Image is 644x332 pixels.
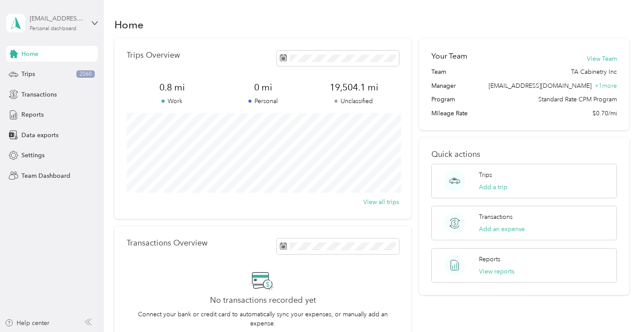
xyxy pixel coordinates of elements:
[308,97,399,106] p: Unclassified
[217,97,308,106] p: Personal
[21,110,44,119] span: Reports
[571,67,617,76] span: TA Cabinetry Inc
[431,109,468,118] span: Mileage Rate
[431,95,455,104] span: Program
[210,296,316,305] h2: No transactions recorded yet
[595,82,617,90] span: + 1 more
[431,150,617,159] p: Quick actions
[21,151,45,160] span: Settings
[479,267,514,276] button: View reports
[479,170,492,180] p: Trips
[538,95,617,104] span: Standard Rate CPM Program
[21,171,70,180] span: Team Dashboard
[76,70,95,78] span: 2060
[114,20,144,29] h1: Home
[431,81,456,90] span: Manager
[595,283,644,332] iframe: Everlance-gr Chat Button Frame
[30,26,76,31] div: Personal dashboard
[217,81,308,93] span: 0 mi
[431,67,446,76] span: Team
[21,69,35,79] span: Trips
[592,109,617,118] span: $0.70/mi
[127,81,217,93] span: 0.8 mi
[127,97,217,106] p: Work
[21,90,57,99] span: Transactions
[21,131,59,140] span: Data exports
[479,212,513,221] p: Transactions
[363,197,399,207] button: View all trips
[30,14,84,23] div: [EMAIL_ADDRESS][DOMAIN_NAME]
[587,54,617,63] button: View Team
[5,318,49,328] button: Help center
[479,255,500,264] p: Reports
[479,225,525,234] button: Add an expense
[489,82,592,90] span: [EMAIL_ADDRESS][DOMAIN_NAME]
[431,51,467,62] h2: Your Team
[21,49,38,59] span: Home
[127,310,399,328] p: Connect your bank or credit card to automatically sync your expenses, or manually add an expense.
[479,183,507,192] button: Add a trip
[308,81,399,93] span: 19,504.1 mi
[127,239,207,248] p: Transactions Overview
[127,51,180,60] p: Trips Overview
